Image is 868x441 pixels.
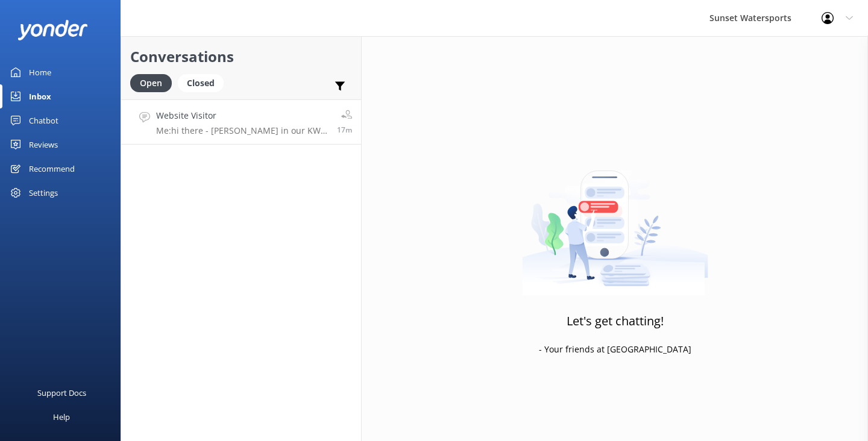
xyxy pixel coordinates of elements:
div: Chatbot [29,108,58,133]
div: Support Docs [37,381,86,405]
h4: Website Visitor [156,109,328,122]
div: Help [53,405,70,429]
a: Website VisitorMe:hi there - [PERSON_NAME] in our KW office, following on from our bot - what tri... [121,99,361,145]
div: Reviews [29,133,58,157]
a: Closed [178,76,230,89]
p: - Your friends at [GEOGRAPHIC_DATA] [539,343,691,356]
div: Closed [178,74,224,92]
div: Recommend [29,157,75,181]
div: Inbox [29,84,51,108]
div: Home [29,60,51,84]
div: Open [130,74,172,92]
p: Me: hi there - [PERSON_NAME] in our KW office, following on from our bot - what trip are wanting ... [156,125,328,136]
h3: Let's get chatting! [567,311,664,331]
img: artwork of a man stealing a conversation from at giant smartphone [522,145,708,296]
h2: Conversations [130,45,352,68]
span: 06:57pm 19-Aug-2025 (UTC -05:00) America/Cancun [337,125,352,135]
div: Settings [29,181,58,205]
a: Open [130,76,178,89]
img: yonder-white-logo.png [18,20,87,40]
